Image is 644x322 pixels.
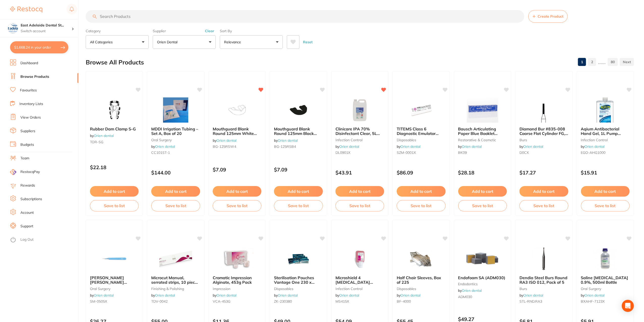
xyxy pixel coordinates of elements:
[581,275,628,285] span: Saline [MEDICAL_DATA] 0.9%, 500ml Bottle
[10,41,68,53] button: $1,668.24 in your order
[20,88,37,93] a: Favourites
[538,14,563,18] span: Create Product
[274,293,298,298] span: by
[213,299,230,304] span: VCA-453G
[213,186,261,197] button: Add to cart
[20,197,42,202] a: Subscriptions
[278,138,298,143] a: Orien dental
[155,144,175,149] a: Orien dental
[274,138,298,143] span: by
[519,138,568,142] small: burs
[578,57,586,67] a: 1
[94,133,114,138] a: Orien dental
[151,170,200,175] p: $144.00
[213,287,261,291] small: impression
[397,299,411,304] span: BF-4000
[151,200,200,211] button: Save to list
[10,169,40,175] a: RestocqPay
[274,287,323,291] small: disposables
[458,170,507,175] p: $28.18
[519,275,568,285] b: Dendia Steel Burs Round RA3 ISO 012, Pack of 5
[581,200,630,211] button: Save to list
[528,10,568,23] button: Create Product
[86,35,149,49] button: All Categories
[19,101,43,106] a: Inventory Lists
[151,287,200,291] small: finishing & polishing
[588,57,596,67] a: 2
[581,170,630,175] p: $15.91
[151,126,198,136] span: MDDI Irrigation Tubing – Set A, Box of 20
[523,144,543,149] a: Orien dental
[282,246,315,271] img: Sterilisation Pouches Vantage One 230 x 380mm, Box of 200
[20,142,34,147] a: Budgets
[397,186,445,197] button: Add to cart
[581,144,605,149] span: by
[98,97,131,123] img: Rubber Dam Clamp S-G
[278,293,298,298] a: Orien dental
[274,186,323,197] button: Add to cart
[462,288,482,293] a: Orien dental
[282,97,315,123] img: Mouthguard Blank Round 125mm Black 4mm
[458,127,507,136] b: Bausch Articulating Paper Blue Booklet BK09, Pack of 200
[581,186,630,197] button: Add to cart
[608,57,618,67] a: 80
[397,138,445,142] small: disposables
[20,115,41,120] a: View Orders
[589,246,622,271] img: Saline Sodium Chloride 0.9%, 500ml Bottle
[335,186,384,197] button: Add to cart
[335,200,384,211] button: Save to list
[458,275,507,280] b: Endofoam SA (ADM030)
[301,35,314,49] button: Reset
[151,275,200,285] b: Microcut Manual, serrated strips, 10 pieces / pack
[581,127,630,136] b: Aqium Antibacterial Hand Gel, 1L Pump Bottle
[213,200,261,211] button: Save to list
[20,156,29,161] a: Team
[274,167,323,172] p: $7.09
[151,293,175,298] span: by
[153,35,216,49] button: Orien dental
[397,200,445,211] button: Save to list
[397,144,420,149] span: by
[213,275,252,285] span: Cromatic Impression Alginate, 453g Pack
[397,275,445,285] b: Half Chair Sleeves, Box of 225
[274,275,315,290] span: Sterilisation Pouches Vantage One 230 x 380mm, Box of 200
[90,200,139,211] button: Save to list
[397,170,445,175] p: $86.09
[519,127,568,136] b: Diamond Bur #835-008 Coarse Flat Cylinder FG, Pack 6
[405,97,438,123] img: TITEMS Class 6 Diagnostic Emulator Strips, Pack of 250
[221,246,254,271] img: Cromatic Impression Alginate, 453g Pack
[153,29,216,33] label: Supplier
[86,10,524,23] input: Search Products
[151,138,200,142] small: oral surgery
[401,144,420,149] a: Orien dental
[274,275,323,285] b: Sterilisation Pouches Vantage One 230 x 380mm, Box of 200
[581,138,630,142] small: infection control
[581,275,630,285] b: Saline Sodium Chloride 0.9%, 500ml Bottle
[90,40,115,45] p: All Categories
[274,200,323,211] button: Save to list
[90,293,114,298] span: by
[405,246,438,271] img: Half Chair Sleeves, Box of 225
[458,138,507,142] small: restorative & cosmetic
[335,138,384,142] small: infection control
[90,133,114,138] span: by
[397,127,445,136] b: TITEMS Class 6 Diagnostic Emulator Strips, Pack of 250
[151,299,168,304] span: TDV-0042
[335,150,350,155] span: DL0901X
[221,97,254,123] img: Mouthguard Blank Round 125mm White 4mm
[20,129,35,134] a: Suppliers
[397,126,439,141] span: TITEMS Class 6 Diagnostic Emulator Strips, Pack of 250
[519,144,543,149] span: by
[10,4,42,15] a: Restocq Logo
[458,288,482,293] span: by
[335,144,359,149] span: by
[8,23,18,33] img: East Adelaide Dental Studio
[528,246,560,271] img: Dendia Steel Burs Round RA3 ISO 012, Pack of 5
[90,126,136,131] span: Rubber Dam Clamp S-G
[585,293,605,298] a: Orien dental
[213,126,257,141] span: Mouthguard Blank Round 125mm White 4mm
[151,186,200,197] button: Add to cart
[335,275,384,285] b: Microshield 4 Chlorhexidine Handwash, 1.5L Cartridge
[519,275,567,285] span: Dendia Steel Burs Round RA3 ISO 012, Pack of 5
[458,126,498,141] span: Bausch Articulating Paper Blue Booklet BK09, Pack of 200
